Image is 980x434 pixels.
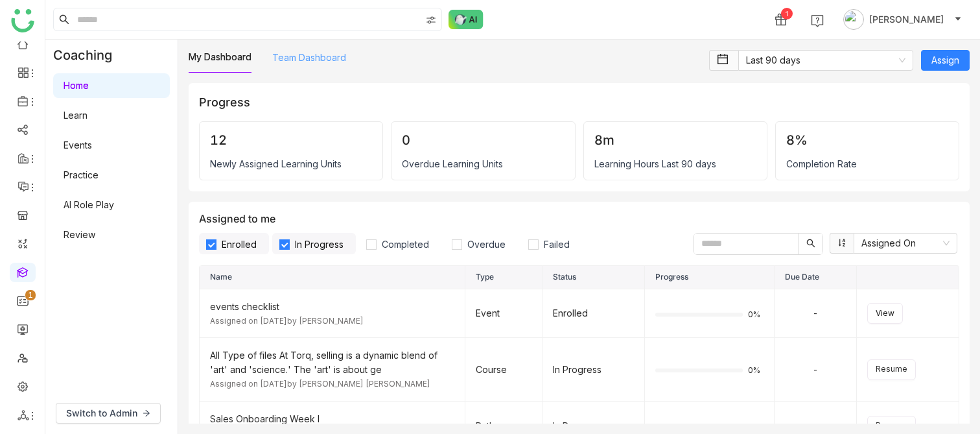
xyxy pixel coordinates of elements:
span: View [876,307,894,320]
a: Learn [64,110,87,121]
div: In Progress [553,363,634,377]
a: Events [64,139,92,151]
a: Home [64,80,89,91]
div: 8% [786,132,948,148]
button: View [867,303,903,324]
img: avatar [843,9,864,30]
div: Assigned on [DATE] by [PERSON_NAME] [210,315,454,328]
nz-select-item: Last 90 days [746,51,905,70]
div: Enrolled [553,306,634,320]
span: [PERSON_NAME] [869,12,944,27]
th: Status [542,266,645,289]
th: Name [200,266,465,289]
a: My Dashboard [189,51,251,62]
button: Resume [867,359,916,380]
div: All Type of files At Torq, selling is a dynamic blend of 'art' and 'science.' The 'art' is about ge [210,348,454,377]
button: Switch to Admin [56,403,161,424]
a: Practice [64,169,99,180]
a: AI Role Play [64,199,114,210]
span: Switch to Admin [66,406,137,420]
p: 1 [28,289,33,302]
span: Completed [377,239,434,250]
div: Assigned to me [199,212,959,255]
div: events checklist [210,300,454,314]
nz-select-item: Assigned On [861,234,950,253]
div: In Progress [553,419,634,433]
button: Assign [921,50,970,71]
span: 0% [748,311,764,319]
a: Review [64,229,95,240]
div: Sales Onboarding Week I [210,412,454,426]
span: 0% [748,367,764,374]
div: Newly Assigned Learning Units [210,158,372,169]
div: Progress [199,93,959,111]
img: help.svg [811,14,824,27]
img: search-type.svg [426,15,436,25]
span: Resume [876,420,907,432]
div: Path [476,419,531,433]
div: Coaching [45,40,132,71]
nz-badge-sup: 1 [25,290,36,300]
img: logo [11,9,34,32]
span: Assign [931,53,959,67]
button: [PERSON_NAME] [841,9,964,30]
div: Course [476,363,531,377]
th: Type [465,266,542,289]
div: Assigned on [DATE] by [PERSON_NAME] [PERSON_NAME] [210,378,454,391]
td: - [775,338,856,402]
a: Team Dashboard [272,52,346,63]
div: Completion Rate [786,158,948,169]
span: Failed [539,239,575,250]
span: Resume [876,363,907,376]
img: ask-buddy-normal.svg [449,10,484,29]
div: 1 [781,8,793,19]
span: Overdue [462,239,511,250]
div: Overdue Learning Units [402,158,564,169]
th: Progress [645,266,775,289]
th: Due Date [775,266,856,289]
div: 12 [210,132,372,148]
div: 0 [402,132,564,148]
td: - [775,289,856,339]
div: Event [476,306,531,320]
span: 6% [748,423,764,431]
span: Enrolled [216,239,262,250]
div: Learning Hours Last 90 days [594,158,756,169]
div: 8m [594,132,756,148]
span: In Progress [290,239,349,250]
